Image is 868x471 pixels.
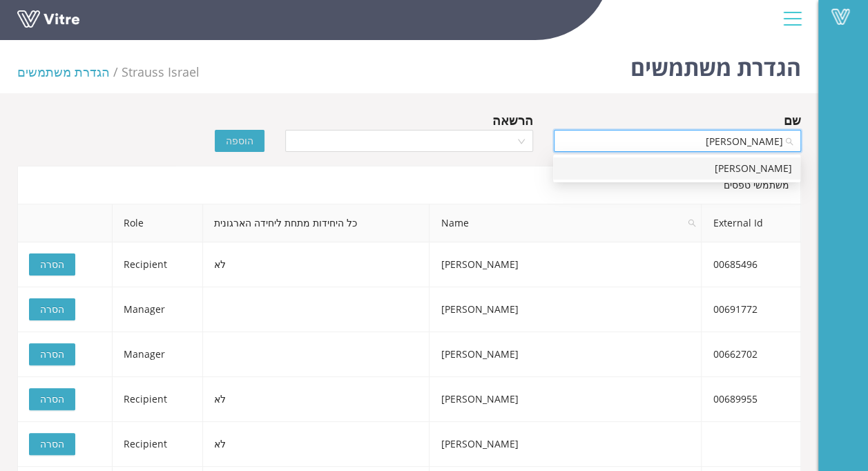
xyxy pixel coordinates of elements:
td: [PERSON_NAME] [430,422,702,467]
span: הסרה [40,436,64,452]
div: משתמשי טפסים [17,166,801,204]
span: הסרה [40,257,64,272]
td: [PERSON_NAME] [430,242,702,287]
div: [PERSON_NAME] [561,161,792,176]
div: הרשאה [492,110,533,130]
span: הסרה [40,302,64,317]
button: הסרה [29,298,75,320]
span: 00685496 [713,258,757,271]
span: search [682,204,702,242]
button: הסרה [29,433,75,455]
div: שם [784,110,801,130]
td: לא [203,422,430,467]
span: הסרה [40,347,64,362]
td: [PERSON_NAME] [430,377,702,422]
th: Role [113,204,203,242]
td: לא [203,377,430,422]
span: Manager [124,347,165,361]
td: [PERSON_NAME] [430,287,702,332]
td: [PERSON_NAME] [430,332,702,377]
span: search [688,219,696,227]
button: הסרה [29,388,75,410]
div: יפתח הופמן [553,157,800,180]
th: כל היחידות מתחת ליחידה הארגונית [203,204,430,242]
span: 00691772 [713,302,757,316]
button: הוספה [215,130,264,152]
span: Manager [124,302,165,316]
h1: הגדרת משתמשים [630,35,801,93]
span: Name [430,204,701,242]
span: 00662702 [713,347,757,361]
span: Recipient [124,258,167,271]
button: הסרה [29,343,75,365]
span: 222 [122,64,200,80]
span: 00689955 [713,392,757,405]
span: הסרה [40,392,64,407]
button: הסרה [29,253,75,276]
span: Recipient [124,392,167,405]
th: External Id [702,204,801,242]
span: Recipient [124,437,167,450]
li: הגדרת משתמשים [17,62,122,81]
td: לא [203,242,430,287]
